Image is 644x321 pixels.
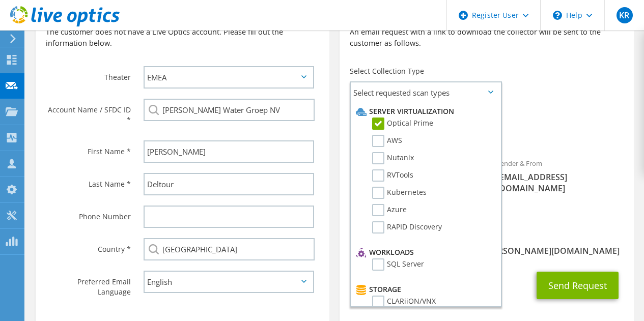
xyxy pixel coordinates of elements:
label: CLARiiON/VNX [372,296,436,308]
label: RAPID Discovery [372,221,442,234]
label: Preferred Email Language [46,271,131,297]
li: Storage [353,283,495,296]
button: Send Request [537,272,619,299]
label: RVTools [372,169,413,182]
label: Phone Number [46,206,131,222]
span: Select requested scan types [351,82,500,103]
label: Nutanix [372,152,414,164]
p: The customer does not have a Live Optics account. Please fill out the information below. [46,26,319,49]
label: First Name * [46,140,131,157]
label: Account Name / SFDC ID * [46,99,131,125]
label: Optical Prime [372,118,433,130]
li: Server Virtualization [353,105,495,118]
div: To [340,153,487,221]
label: AWS [372,135,402,147]
svg: \n [553,11,562,20]
label: Select Collection Type [350,66,424,76]
span: [EMAIL_ADDRESS][DOMAIN_NAME] [497,171,624,194]
label: Theater [46,66,131,82]
p: An email request with a link to download the collector will be sent to the customer as follows. [350,26,623,49]
label: Country * [46,238,131,254]
span: KR [617,7,633,23]
div: Requested Collections [340,107,633,148]
div: CC & Reply To [340,226,633,261]
label: Azure [372,204,407,216]
label: Kubernetes [372,187,427,199]
div: Sender & From [487,153,634,199]
label: SQL Server [372,258,424,271]
li: Workloads [353,246,495,258]
label: Last Name * [46,173,131,189]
